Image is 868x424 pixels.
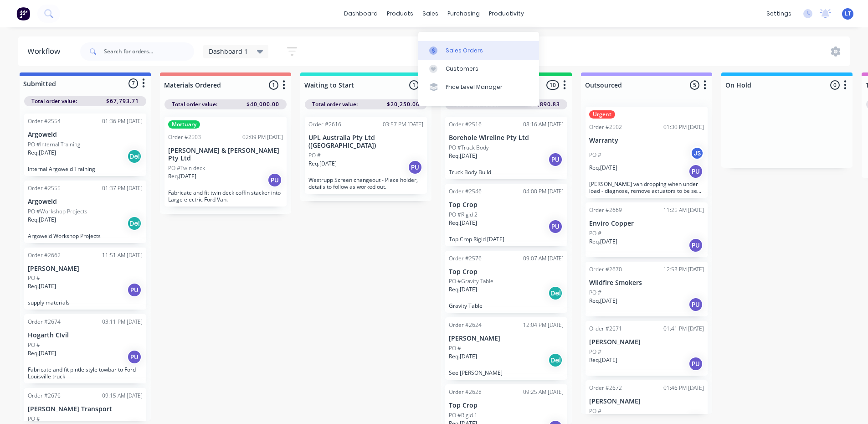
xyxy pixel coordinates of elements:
[589,338,704,346] p: [PERSON_NAME]
[589,229,601,238] p: PO #
[663,265,704,274] div: 12:53 PM [DATE]
[445,184,567,246] div: Order #254604:00 PM [DATE]Top CropPO #Rigid 2Req.[DATE]PUTop Crop Rigid [DATE]
[308,134,423,150] p: UPL Australia Pty Ltd ([GEOGRAPHIC_DATA])
[589,265,622,274] div: Order #2670
[267,173,282,187] div: PU
[418,60,539,78] a: Customers
[449,344,461,352] p: PO #
[548,353,563,367] div: Del
[589,137,704,145] p: Warranty
[524,100,560,109] span: $181,890.83
[164,117,287,207] div: MortuaryOrder #250302:09 PM [DATE][PERSON_NAME] & [PERSON_NAME] Pty LtdPO #Twin deckReq.[DATE]PUF...
[663,206,704,214] div: 11:25 AM [DATE]
[308,176,423,190] p: Westrupp Screen changeout - Place holder, details to follow as worked out.
[24,181,146,243] div: Order #255501:37 PM [DATE]ArgoweldPO #Workshop ProjectsReq.[DATE]DelArgoweld Workshop Projects
[168,189,283,203] p: Fabricate and fit twin deck coffin stacker into Large electric Ford Van.
[102,117,143,125] div: 01:36 PM [DATE]
[28,299,143,306] p: supply materials
[663,384,704,392] div: 01:46 PM [DATE]
[24,314,146,383] div: Order #267403:11 PM [DATE]Hogarth CIvilPO #Req.[DATE]PUFabricate and fit pintle style towbar to F...
[589,325,622,333] div: Order #2671
[443,7,484,21] div: purchasing
[242,133,283,141] div: 02:09 PM [DATE]
[449,144,489,152] p: PO #Truck Body
[28,149,56,157] p: Req. [DATE]
[445,317,567,380] div: Order #262412:04 PM [DATE][PERSON_NAME]PO #Req.[DATE]DelSee [PERSON_NAME]
[762,7,796,21] div: settings
[589,151,601,159] p: PO #
[106,97,139,105] span: $67,793.71
[28,207,87,216] p: PO #Workshop Projects
[418,41,539,59] a: Sales Orders
[449,277,493,285] p: PO #Gravity Table
[449,134,564,142] p: Borehole Wireline Pty Ltd
[586,202,708,257] div: Order #266911:25 AM [DATE]Enviro CopperPO #Req.[DATE]PU
[449,219,477,227] p: Req. [DATE]
[589,384,622,392] div: Order #2672
[408,160,422,175] div: PU
[28,349,56,357] p: Req. [DATE]
[589,220,704,228] p: Enviro Copper
[449,411,478,419] p: PO #Rigid 1
[28,392,61,400] div: Order #2676
[449,302,564,309] p: Gravity Table
[690,146,704,160] div: JS
[449,201,564,209] p: Top Crop
[688,357,703,371] div: PU
[663,123,704,131] div: 01:30 PM [DATE]
[688,164,703,179] div: PU
[449,321,482,329] div: Order #2624
[28,265,143,273] p: [PERSON_NAME]
[28,282,56,290] p: Req. [DATE]
[688,297,703,312] div: PU
[28,331,143,339] p: Hogarth CIvil
[688,238,703,253] div: PU
[28,184,61,192] div: Order #2555
[247,100,279,109] span: $40,000.00
[446,47,483,55] div: Sales Orders
[589,123,622,131] div: Order #2502
[102,318,143,326] div: 03:11 PM [DATE]
[104,42,194,61] input: Search for orders...
[589,279,704,287] p: Wildfire Smokers
[28,165,143,172] p: Internal Argoweld Training
[418,7,443,21] div: sales
[168,120,200,129] div: Mortuary
[589,289,601,297] p: PO #
[589,181,704,194] p: [PERSON_NAME] van dropping when under load - diagnose, remove actuators to be sent away for repai...
[172,100,217,109] span: Total order value:
[308,160,337,168] p: Req. [DATE]
[168,147,283,162] p: [PERSON_NAME] & [PERSON_NAME] Pty Ltd
[102,184,143,192] div: 01:37 PM [DATE]
[445,117,567,179] div: Order #251608:16 AM [DATE]Borehole Wireline Pty LtdPO #Truck BodyReq.[DATE]PUTruck Body Build
[127,350,142,364] div: PU
[168,164,205,172] p: PO #Twin deck
[28,216,56,224] p: Req. [DATE]
[445,251,567,313] div: Order #257609:07 AM [DATE]Top CropPO #Gravity TableReq.[DATE]DelGravity Table
[209,47,248,56] span: Dashboard 1
[28,251,61,259] div: Order #2662
[449,254,482,263] div: Order #2576
[31,97,77,105] span: Total order value:
[449,187,482,196] div: Order #2546
[523,254,564,263] div: 09:07 AM [DATE]
[548,219,563,234] div: PU
[127,149,142,164] div: Del
[16,7,30,21] img: Factory
[449,211,478,219] p: PO #Rigid 2
[484,7,529,21] div: productivity
[449,236,564,243] p: Top Crop Rigid [DATE]
[308,120,341,129] div: Order #2616
[28,274,40,282] p: PO #
[449,402,564,409] p: Top Crop
[548,286,563,300] div: Del
[589,348,601,356] p: PO #
[523,388,564,396] div: 09:25 AM [DATE]
[523,120,564,129] div: 08:16 AM [DATE]
[28,233,143,239] p: Argoweld Workshop Projects
[168,133,201,141] div: Order #2503
[28,117,61,125] div: Order #2554
[28,131,143,139] p: Argoweld
[418,78,539,96] a: Price Level Manager
[548,152,563,167] div: PU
